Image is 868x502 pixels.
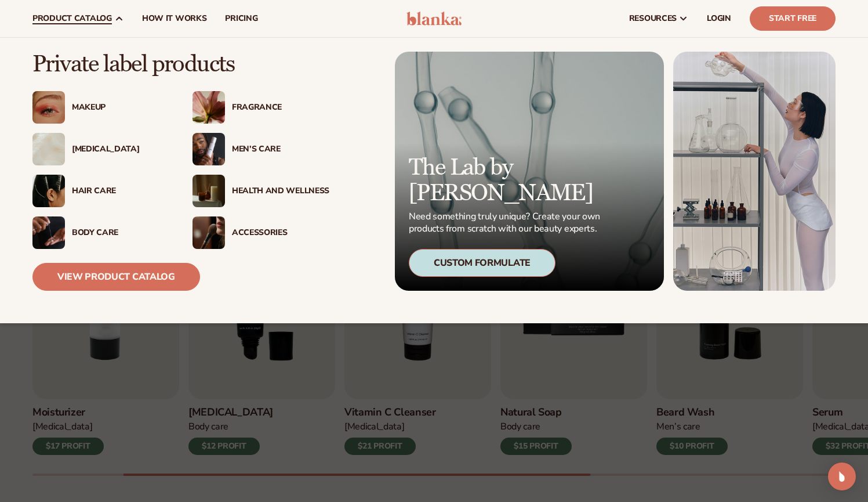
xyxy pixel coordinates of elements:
img: Female with makeup brush. [193,216,225,249]
div: Men’s Care [232,145,329,154]
div: Fragrance [232,103,329,113]
img: Cream moisturizer swatch. [32,133,65,165]
span: resources [629,14,677,23]
img: Pink blooming flower. [193,91,225,124]
img: Female with glitter eye makeup. [32,91,65,124]
a: Microscopic product formula. The Lab by [PERSON_NAME] Need something truly unique? Create your ow... [395,52,664,291]
img: Male holding moisturizer bottle. [193,133,225,165]
img: Candles and incense on table. [193,175,225,207]
img: Female hair pulled back with clips. [32,175,65,207]
div: Hair Care [72,186,169,196]
span: How It Works [142,14,207,23]
a: Female with glitter eye makeup. Makeup [32,91,169,124]
a: Male holding moisturizer bottle. Men’s Care [193,133,329,165]
div: Custom Formulate [409,249,555,277]
p: Need something truly unique? Create your own products from scratch with our beauty experts. [409,211,604,235]
span: pricing [225,14,257,23]
a: Pink blooming flower. Fragrance [193,91,329,124]
p: The Lab by [PERSON_NAME] [409,155,604,206]
div: Body Care [72,228,169,238]
a: Candles and incense on table. Health And Wellness [193,175,329,207]
a: View Product Catalog [32,263,200,291]
div: Accessories [232,228,329,238]
a: Start Free [750,6,836,31]
img: Female in lab with equipment. [673,52,836,291]
span: LOGIN [707,14,731,23]
img: Male hand applying moisturizer. [32,216,65,249]
div: Health And Wellness [232,186,329,196]
p: Private label products [32,52,329,77]
a: Cream moisturizer swatch. [MEDICAL_DATA] [32,133,169,165]
div: Open Intercom Messenger [828,463,856,490]
a: Female with makeup brush. Accessories [193,216,329,249]
div: Makeup [72,103,169,113]
a: Male hand applying moisturizer. Body Care [32,216,169,249]
span: product catalog [32,14,112,23]
img: logo [406,12,462,26]
a: Female hair pulled back with clips. Hair Care [32,175,169,207]
div: [MEDICAL_DATA] [72,145,169,154]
